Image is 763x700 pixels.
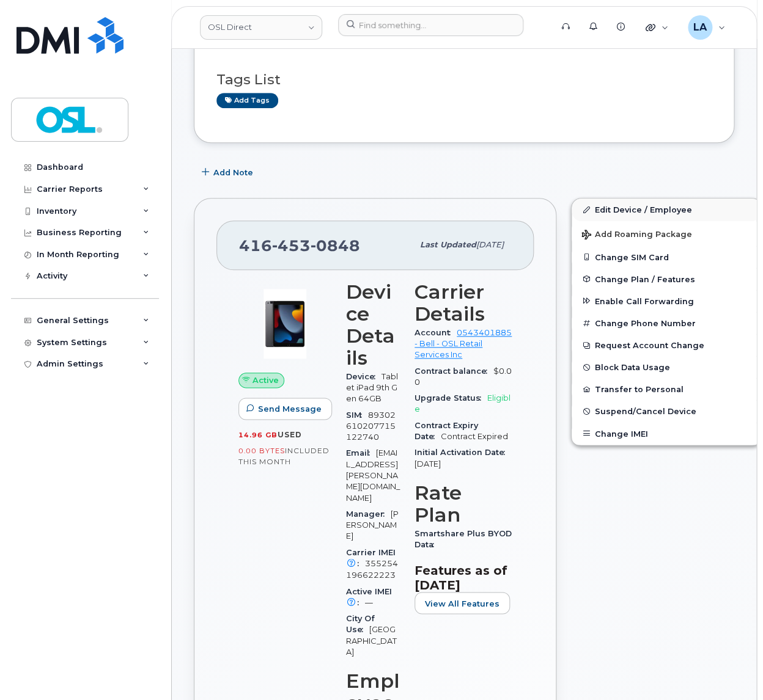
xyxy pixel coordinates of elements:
span: LA [693,20,707,35]
span: Contract Expiry Date [415,421,478,441]
span: Last updated [420,240,476,249]
button: Add Note [194,161,264,183]
a: Edit Device / Employee [572,199,761,221]
button: Change Phone Number [572,312,761,334]
button: Change SIM Card [572,246,761,268]
span: $0.00 [415,366,512,387]
span: — [365,597,373,607]
span: [EMAIL_ADDRESS][PERSON_NAME][DOMAIN_NAME] [346,448,400,502]
button: Transfer to Personal [572,378,761,400]
h3: Features as of [DATE] [415,563,512,592]
span: Enable Call Forwarding [595,296,694,305]
button: Change IMEI [572,423,761,445]
span: 14.96 GB [238,431,278,439]
button: Add Roaming Package [572,221,761,246]
span: Suspend/Cancel Device [595,407,696,416]
span: View All Features [425,597,499,609]
img: image20231002-3703462-c5m3jd.jpeg [248,287,322,360]
span: Email [346,448,376,458]
div: Lyndie Alimane [679,15,734,40]
span: Device [346,372,382,381]
button: Send Message [238,398,332,420]
span: Active [252,374,279,386]
span: Active IMEI [346,586,392,607]
a: 0543401885 - Bell - OSL Retail Services Inc [415,328,512,360]
button: Suspend/Cancel Device [572,400,761,422]
h3: Carrier Details [415,281,512,325]
h3: Rate Plan [415,482,512,526]
span: Change Plan / Features [595,274,695,283]
span: 0.00 Bytes [238,447,285,455]
span: Manager [346,509,391,519]
span: Contract balance [415,366,493,376]
h3: Device Details [346,281,400,369]
span: included this month [238,446,330,466]
span: 0848 [311,236,360,255]
span: [GEOGRAPHIC_DATA] [346,624,397,656]
span: 416 [239,236,360,255]
span: City Of Use [346,613,375,633]
a: Add tags [216,93,278,108]
button: Request Account Change [572,334,761,356]
span: [PERSON_NAME] [346,509,399,541]
span: Upgrade Status [415,393,487,403]
h3: Tags List [216,72,712,87]
span: Carrier IMEI [346,548,396,568]
span: Tablet iPad 9th Gen 64GB [346,372,398,404]
button: Enable Call Forwarding [572,290,761,312]
span: 355254196622223 [346,559,398,579]
span: used [278,430,302,439]
span: Smartshare Plus BYOD Data [415,529,512,549]
span: Add Roaming Package [581,230,692,241]
span: [DATE] [415,459,441,468]
button: Block Data Usage [572,356,761,378]
button: Change Plan / Features [572,268,761,290]
span: SIM [346,410,368,420]
span: Send Message [258,403,322,415]
a: OSL Direct [200,15,322,40]
input: Find something... [338,14,523,36]
span: 453 [272,236,311,255]
span: Contract Expired [441,432,508,441]
span: Initial Activation Date [415,448,511,457]
span: [DATE] [476,240,504,249]
div: Quicklinks [637,15,677,40]
span: 89302610207715122740 [346,410,396,442]
button: View All Features [415,592,510,614]
span: Add Note [213,167,253,178]
span: Account [415,328,457,337]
